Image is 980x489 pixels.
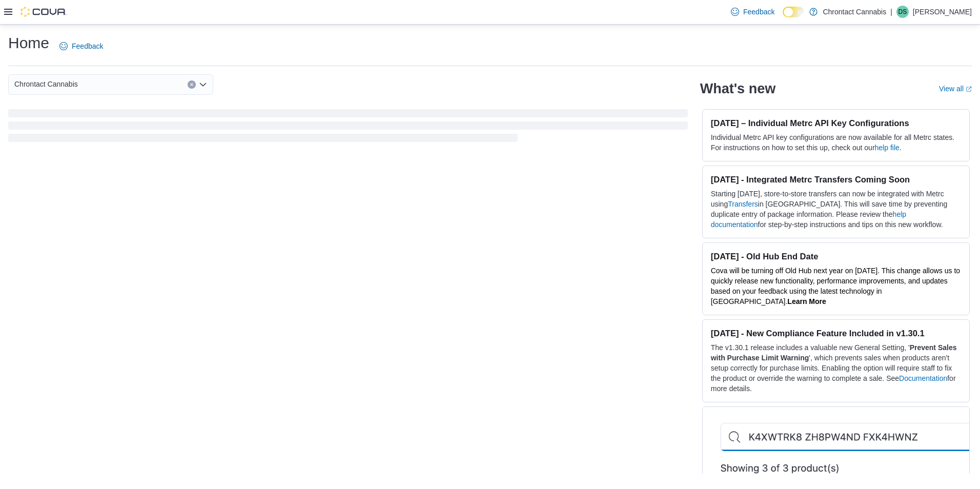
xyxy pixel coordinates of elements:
[711,189,961,230] p: Starting [DATE], store-to-store transfers can now be integrated with Metrc using in [GEOGRAPHIC_D...
[939,85,972,93] a: View allExternal link
[899,6,907,18] span: DS
[711,174,961,185] h3: [DATE] - Integrated Metrc Transfers Coming Soon
[199,80,207,89] button: Open list of options
[711,343,957,362] strong: Prevent Sales with Purchase Limit Warning
[21,7,67,17] img: Cova
[711,210,906,229] a: help documentation
[711,132,961,153] p: Individual Metrc API key configurations are now available for all Metrc states. For instructions ...
[875,144,900,152] a: help file
[913,6,972,18] p: [PERSON_NAME]
[823,6,886,18] p: Chrontact Cannabis
[711,328,961,338] h3: [DATE] - New Compliance Feature Included in v1.30.1
[8,33,49,53] h1: Home
[8,111,688,144] span: Loading
[787,297,826,305] a: Learn More
[890,6,892,18] p: |
[55,36,107,56] a: Feedback
[711,267,960,305] span: Cova will be turning off Old Hub next year on [DATE]. This change allows us to quickly release ne...
[711,118,961,128] h3: [DATE] – Individual Metrc API Key Configurations
[728,200,758,208] a: Transfers
[899,374,947,382] a: Documentation
[727,2,779,22] a: Feedback
[188,80,196,89] button: Clear input
[72,41,103,51] span: Feedback
[966,86,972,92] svg: External link
[896,6,909,18] div: Disha Shah
[14,78,78,90] span: Chrontact Cannabis
[711,342,961,394] p: The v1.30.1 release includes a valuable new General Setting, ' ', which prevents sales when produ...
[711,251,961,261] h3: [DATE] - Old Hub End Date
[783,17,783,18] span: Dark Mode
[700,80,775,97] h2: What's new
[783,7,804,17] input: Dark Mode
[743,7,774,17] span: Feedback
